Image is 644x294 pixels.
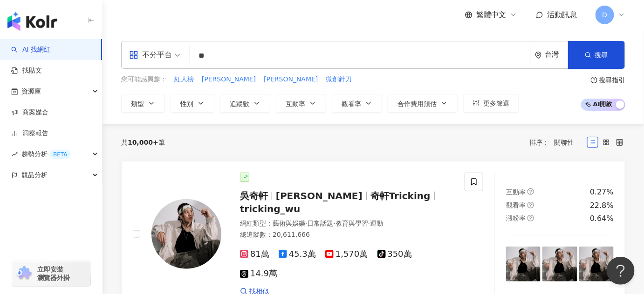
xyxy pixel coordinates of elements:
[590,187,614,197] div: 0.27%
[129,50,138,60] span: appstore
[49,150,71,159] div: BETA
[171,94,214,113] button: 性別
[240,203,301,214] span: tricking_wu
[599,76,625,84] div: 搜尋指引
[388,94,458,113] button: 合作費用預估
[397,100,437,107] span: 合作費用預估
[545,51,568,59] div: 台灣
[528,188,534,195] span: question-circle
[121,75,167,84] span: 您可能感興趣：
[326,75,352,84] span: 微創針刀
[11,151,18,158] span: rise
[463,94,519,113] button: 更多篩選
[607,257,635,285] iframe: Help Scout Beacon - Open
[15,266,33,281] img: chrome extension
[590,200,614,211] div: 22.8%
[305,220,307,227] span: ·
[603,10,608,20] span: D
[506,214,526,222] span: 漲粉率
[37,265,70,282] span: 立即安裝 瀏覽器外掛
[276,190,363,201] span: [PERSON_NAME]
[595,51,608,59] span: 搜尋
[151,199,221,269] img: KOL Avatar
[542,247,577,281] img: post-image
[506,247,541,281] img: post-image
[568,41,625,69] button: 搜尋
[370,220,383,227] span: 運動
[547,10,577,19] span: 活動訊息
[325,249,368,259] span: 1,570萬
[333,220,335,227] span: ·
[220,94,270,113] button: 追蹤數
[591,77,597,83] span: question-circle
[590,214,614,224] div: 0.64%
[12,261,90,286] a: chrome extension立即安裝 瀏覽器外掛
[528,215,534,221] span: question-circle
[174,74,194,85] button: 紅人榜
[286,100,305,107] span: 互動率
[529,135,587,150] div: 排序：
[554,135,582,150] span: 關聯性
[273,220,305,227] span: 藝術與娛樂
[370,190,431,201] span: 奇軒Tricking
[202,75,256,84] span: [PERSON_NAME]
[307,220,333,227] span: 日常話題
[336,220,368,227] span: 教育與學習
[21,81,41,102] span: 資源庫
[264,75,318,84] span: [PERSON_NAME]
[121,94,165,113] button: 類型
[129,47,172,62] div: 不分平台
[7,12,57,31] img: logo
[263,74,318,85] button: [PERSON_NAME]
[476,10,506,20] span: 繁體中文
[377,249,412,259] span: 350萬
[180,100,193,107] span: 性別
[506,188,526,196] span: 互動率
[11,108,48,117] a: 商案媒合
[21,165,48,186] span: 競品分析
[240,230,453,240] div: 總追蹤數 ： 20,611,666
[240,269,277,279] span: 14.9萬
[174,75,194,84] span: 紅人榜
[240,219,453,228] div: 網紅類型 ：
[201,74,256,85] button: [PERSON_NAME]
[535,52,542,59] span: environment
[230,100,249,107] span: 追蹤數
[11,129,48,138] a: 洞察報告
[240,249,269,259] span: 81萬
[326,74,353,85] button: 微創針刀
[332,94,382,113] button: 觀看率
[21,144,71,165] span: 趨勢分析
[276,94,326,113] button: 互動率
[483,100,509,107] span: 更多篩選
[121,139,165,146] div: 共 筆
[11,45,50,54] a: searchAI 找網紅
[11,66,42,75] a: 找貼文
[279,249,316,259] span: 45.3萬
[342,100,361,107] span: 觀看率
[368,220,370,227] span: ·
[506,201,526,209] span: 觀看率
[131,100,144,107] span: 類型
[240,190,268,201] span: 吳奇軒
[579,247,614,281] img: post-image
[528,202,534,208] span: question-circle
[128,139,158,146] span: 10,000+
